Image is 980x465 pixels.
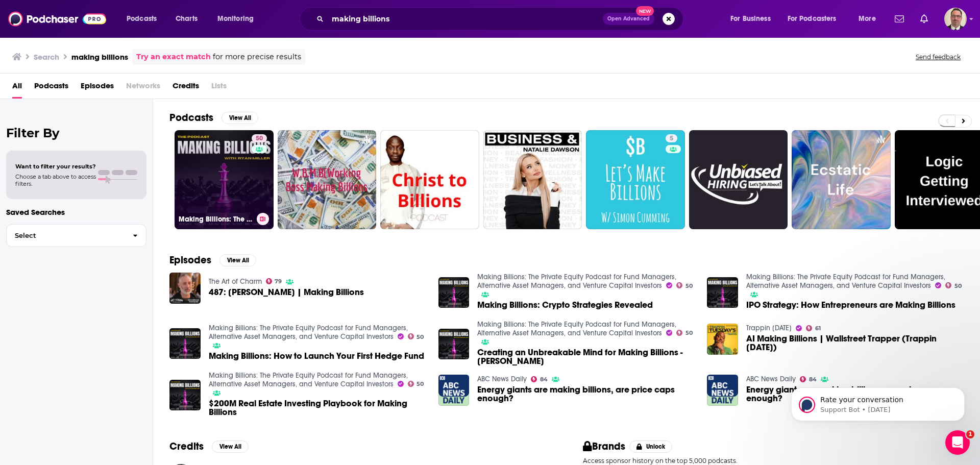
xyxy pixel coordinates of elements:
span: 79 [275,279,282,284]
a: 50Making Billions: The Private Equity Podcast for Fund Managers, Alternative Asset Managers, and ... [175,130,274,229]
a: AI Making Billions | Wallstreet Trapper (Trappin Tuesday's) [746,334,964,352]
a: CreditsView All [169,440,249,453]
img: Creating an Unbreakable Mind for Making Billions - Tui Martin [438,329,470,360]
a: 50 [408,333,424,339]
a: ABC News Daily [477,375,527,383]
a: Credits [173,78,199,99]
span: 50 [954,284,962,288]
button: Select [6,224,146,247]
input: Search podcasts, credits, & more... [328,11,603,27]
iframe: Intercom live chat [945,430,970,455]
a: All [12,78,22,99]
span: 61 [815,326,821,331]
p: Access sponsor history on the top 5,000 podcasts. [583,457,964,464]
a: Making Billions: The Private Equity Podcast for Fund Managers, Alternative Asset Managers, and Ve... [209,324,408,341]
span: Creating an Unbreakable Mind for Making Billions - [PERSON_NAME] [477,348,695,365]
a: 79 [266,278,282,284]
a: PodcastsView All [169,111,258,124]
img: $200M Real Estate Investing Playbook for Making Billions [169,380,201,411]
a: IPO Strategy: How Entrepreneurs are Making Billions [746,301,955,309]
span: 50 [256,134,263,144]
img: Making Billions: Crypto Strategies Revealed [438,277,470,308]
a: Energy giants are making billions, are price caps enough? [438,375,470,406]
a: Making Billions: The Private Equity Podcast for Fund Managers, Alternative Asset Managers, and Ve... [209,371,408,388]
a: 50 [676,330,693,336]
button: open menu [851,11,889,27]
a: Energy giants are making billions, are price caps enough? [477,385,695,403]
span: Monitoring [217,12,254,26]
img: Making Billions: How to Launch Your First Hedge Fund [169,328,201,359]
h2: Brands [583,440,625,453]
span: Charts [176,12,198,26]
a: Creating an Unbreakable Mind for Making Billions - Tui Martin [477,348,695,365]
img: 487: Brian Koppelman | Making Billions [169,273,201,304]
span: 1 [966,430,974,438]
h2: Filter By [6,126,146,140]
span: for more precise results [213,51,301,63]
button: View All [212,440,249,453]
img: Podchaser - Follow, Share and Rate Podcasts [8,9,106,29]
span: New [636,6,654,16]
span: Lists [211,78,227,99]
a: Making Billions: The Private Equity Podcast for Fund Managers, Alternative Asset Managers, and Ve... [477,320,676,337]
span: 50 [685,331,693,335]
a: The Art of Charm [209,277,262,286]
a: Energy giants are making billions, are price caps enough? [746,385,964,403]
button: open menu [210,11,267,27]
a: 487: Brian Koppelman | Making Billions [209,288,364,297]
button: Send feedback [913,53,964,61]
img: Energy giants are making billions, are price caps enough? [707,375,738,406]
a: Making Billions: How to Launch Your First Hedge Fund [209,352,424,360]
button: Show profile menu [944,8,967,30]
span: 487: [PERSON_NAME] | Making Billions [209,288,364,297]
span: More [859,12,876,26]
span: 84 [540,377,548,382]
a: Making Billions: The Private Equity Podcast for Fund Managers, Alternative Asset Managers, and Ve... [746,273,945,290]
a: 50 [676,282,693,288]
a: Making Billions: Crypto Strategies Revealed [477,301,653,309]
a: 50 [945,282,962,288]
a: $200M Real Estate Investing Playbook for Making Billions [209,399,426,417]
div: Search podcasts, credits, & more... [309,7,693,31]
p: Saved Searches [6,207,146,217]
a: 84 [531,376,548,382]
a: Episodes [81,78,114,99]
a: Making Billions: The Private Equity Podcast for Fund Managers, Alternative Asset Managers, and Ve... [477,273,676,290]
button: open menu [119,11,170,27]
span: AI Making Billions | Wallstreet Trapper (Trappin [DATE]) [746,334,964,352]
a: ABC News Daily [746,375,796,383]
a: 50 [408,381,424,387]
a: EpisodesView All [169,254,256,266]
span: 5 [670,134,673,144]
button: View All [222,112,258,124]
h3: making billions [71,52,128,62]
a: Trappin Tuesday's [746,324,792,332]
a: 5 [666,134,677,142]
button: open menu [723,11,783,27]
button: open menu [781,11,851,27]
button: Open AdvancedNew [603,13,654,25]
h2: Credits [169,440,204,453]
a: Podcasts [34,78,68,99]
img: User Profile [944,8,967,30]
a: Charts [169,11,204,27]
img: IPO Strategy: How Entrepreneurs are Making Billions [707,277,738,308]
span: 50 [416,335,424,339]
h3: Making Billions: The Private Equity Podcast for Fund Managers, Alternative Asset Managers, and Ve... [179,215,253,224]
